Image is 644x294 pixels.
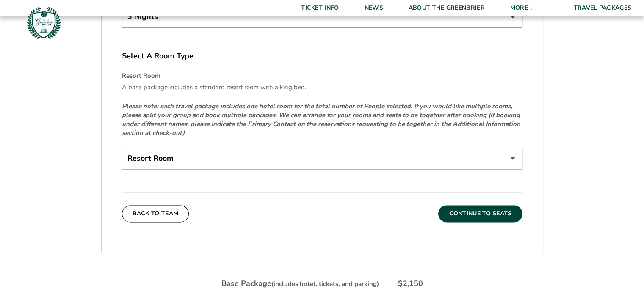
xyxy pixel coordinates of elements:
div: $2,150 [398,278,423,289]
p: A base package includes a standard resort room with a king bed. [122,83,522,92]
small: (includes hotel, tickets, and parking) [271,280,379,288]
button: Back To Team [122,205,189,222]
em: Please note: each travel package includes one hotel room for the total number of People selected.... [122,102,520,137]
div: Base Package [221,278,379,289]
label: Select A Room Type [122,51,522,61]
h4: Resort Room [122,71,522,80]
img: Greenbrier Tip-Off [25,4,62,41]
button: Continue To Seats [438,205,522,222]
